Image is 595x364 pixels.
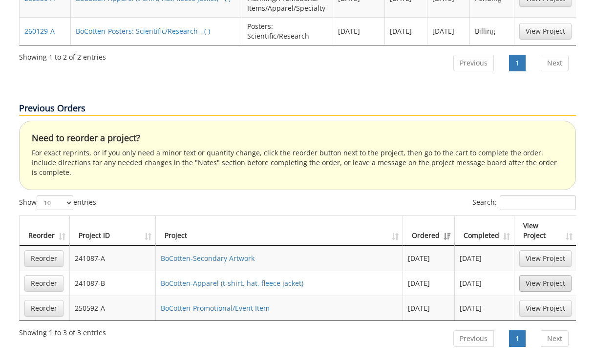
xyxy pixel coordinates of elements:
a: View Project [519,23,572,40]
td: [DATE] [403,296,455,321]
td: [DATE] [385,17,427,45]
a: 1 [509,55,526,71]
td: [DATE] [427,17,470,45]
td: 241087-B [70,271,156,296]
th: Completed: activate to sort column ascending [455,216,514,246]
a: Next [541,55,569,71]
th: View Project: activate to sort column ascending [514,216,576,246]
td: 241087-A [70,246,156,271]
a: Next [541,330,569,347]
td: [DATE] [455,296,514,321]
th: Reorder: activate to sort column ascending [20,216,70,246]
a: 1 [509,330,526,347]
td: [DATE] [455,271,514,296]
td: Posters: Scientific/Research [242,17,333,45]
p: Previous Orders [19,102,576,116]
a: Reorder [24,250,64,267]
a: View Project [519,300,572,317]
label: Show entries [19,195,96,210]
a: Previous [453,330,494,347]
a: 260129-A [24,26,55,36]
td: 250592-A [70,296,156,321]
td: [DATE] [403,246,455,271]
th: Project: activate to sort column ascending [156,216,403,246]
a: Reorder [24,300,64,317]
a: Previous [453,55,494,71]
th: Project ID: activate to sort column ascending [70,216,156,246]
a: BoCotten-Promotional/Event Item [161,303,270,313]
div: Showing 1 to 2 of 2 entries [19,48,106,62]
td: [DATE] [455,246,514,271]
a: Reorder [24,275,64,292]
a: BoCotten-Posters: Scientific/Research - ( ) [76,26,210,36]
a: BoCotten-Secondary Artwork [161,254,255,263]
td: Billing [470,17,514,45]
th: Ordered: activate to sort column ascending [403,216,455,246]
label: Search: [472,195,576,210]
select: Showentries [37,195,73,210]
div: Showing 1 to 3 of 3 entries [19,324,106,338]
p: For exact reprints, or if you only need a minor text or quantity change, click the reorder button... [32,148,563,177]
a: View Project [519,250,572,267]
input: Search: [500,195,576,210]
h4: Need to reorder a project? [32,133,563,143]
td: [DATE] [403,271,455,296]
td: [DATE] [333,17,385,45]
a: View Project [519,275,572,292]
a: BoCotten-Apparel (t-shirt, hat, fleece jacket) [161,278,303,288]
